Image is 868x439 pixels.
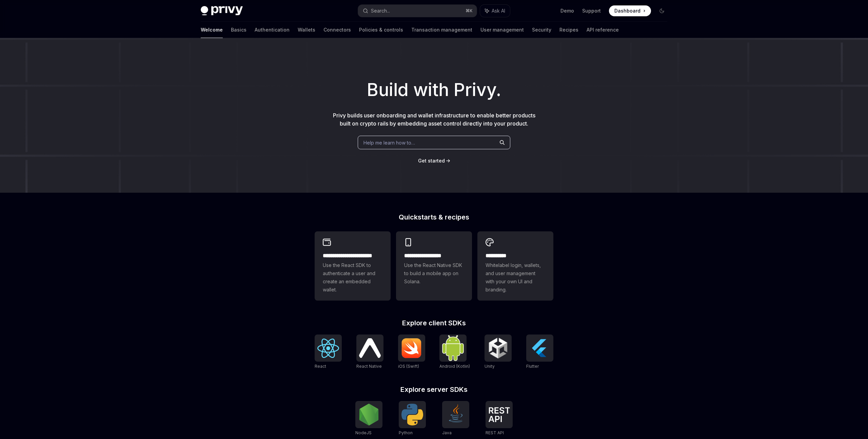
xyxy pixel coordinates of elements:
a: Dashboard [609,5,651,16]
a: Demo [560,7,574,14]
a: Policies & controls [359,22,403,38]
button: Search...⌘K [358,5,477,17]
a: Transaction management [411,22,472,38]
a: iOS (Swift)iOS (Swift) [398,335,425,370]
h2: Quickstarts & recipes [315,214,553,221]
span: iOS (Swift) [398,364,419,369]
a: Security [532,22,551,38]
span: Flutter [526,364,539,369]
a: REST APIREST API [486,401,513,436]
a: PythonPython [399,401,426,436]
a: **** *****Whitelabel login, wallets, and user management with your own UI and branding. [477,231,553,301]
a: Authentication [255,22,290,38]
a: Welcome [201,22,223,38]
a: Wallets [298,22,315,38]
img: Unity [487,337,509,359]
span: NodeJS [355,430,372,435]
h2: Explore client SDKs [315,320,553,326]
span: Ask AI [492,7,505,14]
a: API reference [587,22,619,38]
img: Android (Kotlin) [442,335,464,361]
span: Unity [485,364,495,369]
img: NodeJS [358,404,380,425]
span: Dashboard [614,7,640,14]
img: dark logo [201,6,243,16]
span: Use the React Native SDK to build a mobile app on Solana. [404,261,464,286]
span: Java [442,430,452,435]
span: REST API [486,430,504,435]
a: Android (Kotlin)Android (Kotlin) [439,335,470,370]
a: UnityUnity [485,335,512,370]
button: Toggle dark mode [656,5,667,16]
img: Python [401,404,423,425]
a: Connectors [323,22,351,38]
button: Ask AI [480,5,510,17]
a: Get started [418,157,445,164]
a: NodeJSNodeJS [355,401,382,436]
span: Privy builds user onboarding and wallet infrastructure to enable better products built on crypto ... [333,112,535,127]
a: JavaJava [442,401,469,436]
span: Python [399,430,413,435]
img: iOS (Swift) [401,338,422,358]
div: Search... [371,7,390,15]
a: Recipes [559,22,578,38]
img: React Native [359,338,381,358]
img: React [317,339,339,358]
a: FlutterFlutter [526,335,553,370]
a: Support [582,7,601,14]
img: Java [445,404,467,425]
img: Flutter [529,337,551,359]
span: React [315,364,326,369]
span: Whitelabel login, wallets, and user management with your own UI and branding. [486,261,545,294]
span: Use the React SDK to authenticate a user and create an embedded wallet. [323,261,382,294]
a: **** **** **** ***Use the React Native SDK to build a mobile app on Solana. [396,231,472,301]
span: ⌘ K [466,8,473,14]
img: REST API [488,407,510,422]
span: Android (Kotlin) [439,364,470,369]
h2: Explore server SDKs [315,386,553,393]
a: ReactReact [315,335,342,370]
span: Get started [418,158,445,164]
a: React NativeReact Native [356,335,383,370]
span: Help me learn how to… [363,139,415,146]
h1: Build with Privy. [11,77,857,103]
a: Basics [231,22,246,38]
a: User management [480,22,524,38]
span: React Native [356,364,382,369]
